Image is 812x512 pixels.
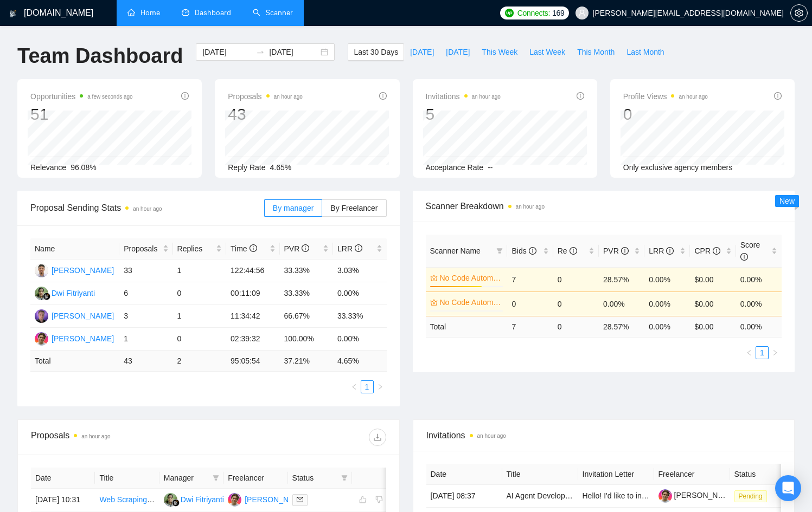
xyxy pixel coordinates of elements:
img: logo [9,5,17,22]
img: DF [35,287,48,300]
img: DF [164,493,177,507]
span: crown [430,274,438,282]
span: left [746,349,752,356]
td: 3.03% [333,260,387,282]
td: $0.00 [690,267,736,291]
span: By manager [273,204,314,212]
td: 33 [119,260,172,282]
span: Last 30 Days [354,46,398,58]
a: 1 [361,381,373,393]
span: filter [341,475,348,481]
span: info-circle [181,92,189,100]
span: Proposals [228,90,303,103]
span: Re [558,247,577,255]
td: 00:11:09 [226,282,279,305]
li: Previous Page [743,346,756,359]
td: 11:34:42 [226,305,279,328]
td: 0 [553,291,599,316]
span: New [779,197,795,205]
span: Scanner Breakdown [426,199,782,213]
span: mail [297,496,303,503]
a: homeHome [127,8,160,17]
span: 4.65% [270,163,292,172]
span: Pending [734,490,767,502]
th: Title [502,464,578,485]
time: a few seconds ago [87,94,132,100]
span: Replies [177,243,214,255]
time: an hour ago [679,94,707,100]
span: Bids [512,247,536,255]
a: setting [790,9,808,17]
div: Open Intercom Messenger [775,475,801,501]
th: Proposals [119,238,172,260]
th: Date [31,468,95,489]
th: Freelancer [223,468,287,489]
a: AI Agent Development for Document Q&A System [507,491,675,500]
td: 95:05:54 [226,351,279,372]
td: 1 [173,305,226,328]
td: 02:39:32 [226,328,279,351]
button: Last Month [621,43,670,61]
td: 0.00 % [736,316,782,337]
td: Total [426,316,508,337]
td: 37.21 % [280,351,333,372]
div: Proposals [31,429,208,446]
td: 4.65 % [333,351,387,372]
span: Dashboard [195,8,231,17]
span: 96.08% [71,163,96,172]
span: filter [210,470,221,486]
th: Status [730,464,806,485]
input: Start date [202,46,252,58]
td: 0 [553,267,599,291]
button: Last Week [523,43,571,61]
span: Profile Views [623,90,708,103]
div: [PERSON_NAME] [52,310,114,322]
div: [PERSON_NAME] [52,333,114,345]
span: info-circle [713,247,720,255]
a: SC[PERSON_NAME] [35,334,114,342]
td: 0.00% [644,267,690,291]
span: info-circle [250,244,257,252]
div: 43 [228,104,303,125]
div: [PERSON_NAME] [245,494,307,505]
td: 0.00 % [644,316,690,337]
th: Title [95,468,159,489]
td: 1 [173,260,226,282]
th: Replies [173,238,226,260]
div: 0 [623,104,708,125]
div: Dwi Fitriyanti [52,287,95,299]
div: 5 [426,104,501,125]
span: Relevance [30,163,66,172]
span: filter [496,248,503,254]
span: Time [231,244,257,253]
time: an hour ago [477,433,506,439]
td: 66.67% [280,305,333,328]
td: 33.33% [333,305,387,328]
button: [DATE] [404,43,440,61]
span: Invitations [426,90,501,103]
a: Pending [734,491,771,500]
td: Total [30,351,119,372]
span: to [256,48,265,56]
span: -- [488,163,493,172]
time: an hour ago [274,94,303,100]
span: setting [791,9,807,17]
span: info-circle [379,92,387,100]
button: download [369,429,386,446]
a: No Code Automations (search only in Tites) [440,272,501,284]
td: 28.57 % [599,316,644,337]
th: Freelancer [654,464,730,485]
a: searchScanner [253,8,293,17]
span: Invitations [426,429,782,442]
td: 0 [507,291,553,316]
time: an hour ago [472,94,501,100]
span: PVR [603,247,629,255]
span: Proposals [124,243,160,255]
td: 1 [119,328,172,351]
span: filter [213,475,219,481]
button: [DATE] [440,43,476,61]
span: PVR [284,244,310,253]
img: gigradar-bm.png [43,293,50,300]
a: NJ[PERSON_NAME] [35,311,114,320]
span: info-circle [529,247,536,255]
